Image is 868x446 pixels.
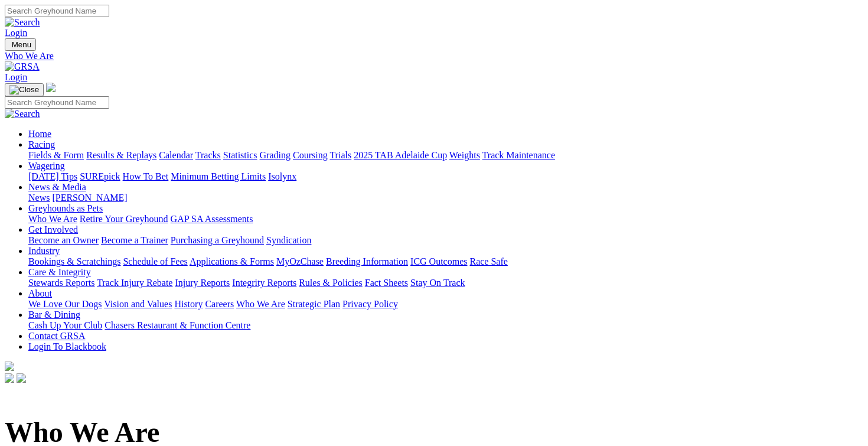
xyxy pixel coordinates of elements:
a: MyOzChase [276,256,324,266]
a: Contact GRSA [28,331,85,341]
div: Care & Integrity [28,278,863,288]
a: How To Bet [123,171,169,181]
a: Who We Are [28,214,77,224]
a: Who We Are [5,51,863,61]
a: [DATE] Tips [28,171,77,181]
a: Chasers Restaurant & Function Centre [105,320,250,330]
img: Search [5,109,40,119]
a: Purchasing a Greyhound [171,235,264,245]
div: About [28,299,863,310]
a: Login [5,28,27,38]
a: Bookings & Scratchings [28,256,120,266]
a: Care & Integrity [28,267,91,277]
a: History [174,299,203,309]
a: Syndication [266,235,311,245]
img: Close [9,85,39,95]
div: Industry [28,256,863,267]
a: ICG Outcomes [410,256,467,266]
div: Wagering [28,171,863,182]
a: Tracks [195,150,221,160]
a: 2025 TAB Adelaide Cup [354,150,447,160]
a: Greyhounds as Pets [28,203,103,213]
a: Schedule of Fees [123,256,187,266]
a: Who We Are [236,299,285,309]
div: News & Media [28,193,863,203]
div: Bar & Dining [28,320,863,331]
a: Bar & Dining [28,310,80,320]
a: Retire Your Greyhound [80,214,168,224]
a: Grading [260,150,291,160]
a: Trials [329,150,351,160]
a: Get Involved [28,224,78,235]
a: Weights [449,150,480,160]
a: Become an Owner [28,235,99,245]
a: About [28,288,52,298]
a: Home [28,129,51,139]
img: twitter.svg [17,373,26,383]
a: We Love Our Dogs [28,299,102,309]
a: Calendar [159,150,193,160]
a: Strategic Plan [288,299,340,309]
a: Integrity Reports [232,278,296,288]
a: Become a Trainer [101,235,168,245]
a: Login [5,72,27,82]
a: Track Injury Rebate [97,278,172,288]
a: Injury Reports [175,278,230,288]
a: GAP SA Assessments [171,214,253,224]
a: Stay On Track [410,278,465,288]
a: Fields & Form [28,150,84,160]
button: Toggle navigation [5,83,44,96]
a: Wagering [28,161,65,171]
a: [PERSON_NAME] [52,193,127,203]
a: Cash Up Your Club [28,320,102,330]
div: Greyhounds as Pets [28,214,863,224]
a: Industry [28,246,60,256]
input: Search [5,5,109,17]
img: logo-grsa-white.png [46,83,56,92]
a: Statistics [223,150,257,160]
a: Privacy Policy [342,299,398,309]
img: facebook.svg [5,373,14,383]
a: Careers [205,299,234,309]
a: Isolynx [268,171,296,181]
a: Fact Sheets [365,278,408,288]
a: Rules & Policies [299,278,363,288]
a: Results & Replays [86,150,156,160]
a: Stewards Reports [28,278,94,288]
a: Vision and Values [104,299,172,309]
a: Breeding Information [326,256,408,266]
a: Minimum Betting Limits [171,171,266,181]
div: Get Involved [28,235,863,246]
a: Applications & Forms [190,256,274,266]
a: Race Safe [469,256,507,266]
div: Racing [28,150,863,161]
a: News [28,193,50,203]
img: Search [5,17,40,28]
a: News & Media [28,182,86,192]
input: Search [5,96,109,109]
a: Track Maintenance [482,150,555,160]
img: GRSA [5,61,40,72]
span: Menu [12,40,31,49]
button: Toggle navigation [5,38,36,51]
a: Coursing [293,150,328,160]
a: Login To Blackbook [28,341,106,351]
img: logo-grsa-white.png [5,362,14,371]
a: Racing [28,139,55,149]
a: SUREpick [80,171,120,181]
